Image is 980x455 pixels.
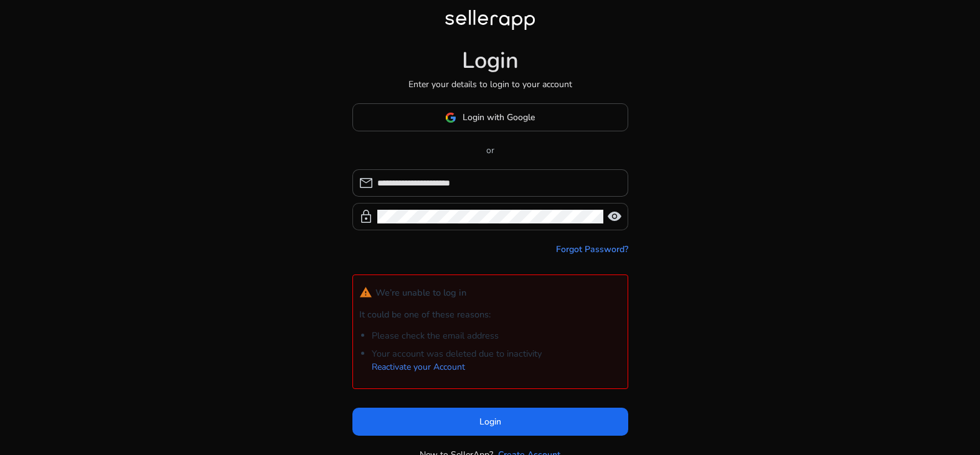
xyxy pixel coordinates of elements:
button: Login with Google [352,103,628,131]
span: mail [359,176,374,190]
li: Please check the email address [372,329,621,343]
mat-icon: warning [359,286,372,299]
span: Login [479,415,501,428]
span: visibility [607,209,622,224]
img: google-logo.svg [445,112,456,123]
a: Reactivate your Account [372,361,465,373]
p: Enter your details to login to your account [408,78,572,91]
a: Forgot Password? [556,243,628,256]
h4: We’re unable to log in [359,286,466,299]
span: lock [359,209,374,224]
li: Your account was deleted due to inactivity [372,347,621,374]
button: Login [352,408,628,436]
h1: Login [462,47,519,74]
span: Login with Google [463,111,535,124]
p: It could be one of these reasons: [359,308,621,322]
p: or [352,144,628,157]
